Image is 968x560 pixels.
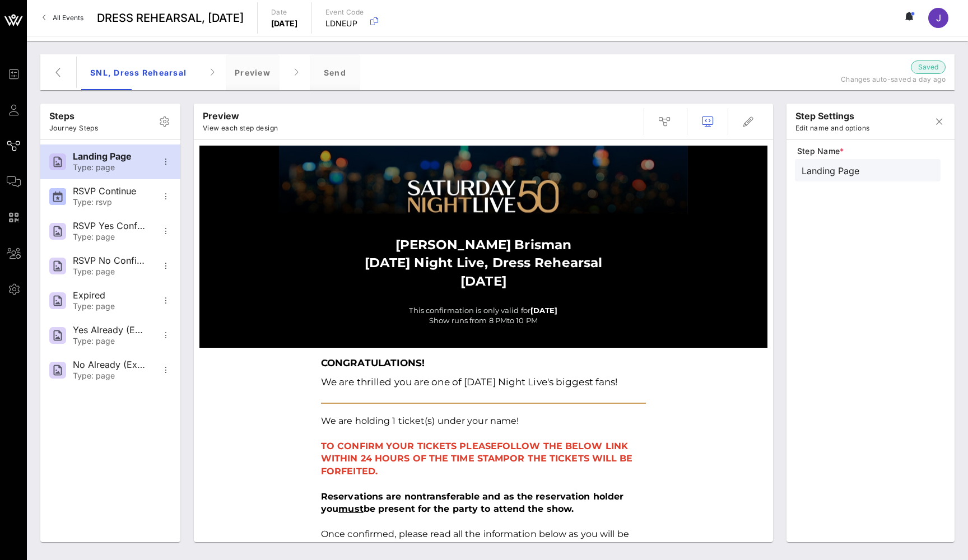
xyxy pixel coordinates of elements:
div: SNL, Dress Rehearsal [81,54,196,90]
div: Type: page [73,163,147,172]
p: Journey Steps [49,123,98,134]
p: Edit name and options [795,123,869,134]
p: We are holding 1 ticket(s) under your name! [321,415,646,427]
span: . [375,466,378,477]
div: Preview [226,54,280,90]
span: must [338,503,363,514]
div: Type: page [73,337,147,346]
a: All Events [36,9,90,27]
p: Changes auto-saved a day ago [806,74,946,85]
p: Steps [49,109,98,123]
div: Send [310,54,360,90]
div: Type: page [73,302,147,311]
span: DRESS REHEARSAL, [DATE] [97,10,244,26]
span: J [936,12,941,24]
div: RSVP No Confirmation [73,255,147,266]
div: Landing Page [73,151,147,162]
span: Saved [918,62,938,73]
span: Show runs from 8 PM [429,316,507,325]
p: Event Code [325,7,364,18]
div: Yes Already (Expired) [73,325,147,335]
span: to 10 PM [507,316,538,325]
p: Once confirmed, please read all the information below as you will be responsible for complying wi... [321,491,646,553]
div: RSVP Continue [73,186,147,197]
span: TO CONFIRM YOUR TICKETS PLEASE OR THE TICKETS WILL BE FORFEITED [321,441,633,477]
div: Expired [73,290,147,301]
strong: [DATE] [530,306,558,315]
strong: CONGRATULATIONS! [321,357,425,368]
p: LDNEUP [325,18,364,29]
div: No Already (Expired) [73,360,147,370]
p: View each step design [203,123,278,134]
div: RSVP Yes Confirmation [73,221,147,231]
strong: Brisman [DATE] Night Live, Dress Rehearsal [DATE] [365,237,602,288]
div: Type: page [73,267,147,277]
p: We are thrilled you are one of [DATE] Night Live's biggest fans! [321,372,646,391]
div: Type: rsvp [73,198,147,207]
div: Type: page [73,232,147,242]
strong: Reservations are nontransferable and as the reservation holder you be present for the party to at... [321,491,623,514]
p: step settings [795,109,869,123]
strong: [PERSON_NAME] [395,237,511,253]
p: Preview [203,109,278,123]
p: Date [271,7,298,18]
div: J [928,8,948,28]
span: All Events [53,13,83,22]
span: This confirmation is only valid for [409,306,530,315]
p: [DATE] [271,18,298,29]
span: Step Name [797,146,941,157]
div: Type: page [73,371,147,381]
